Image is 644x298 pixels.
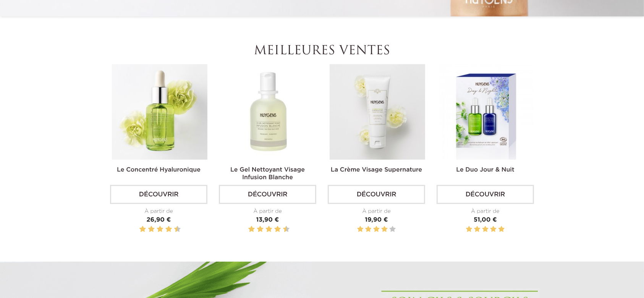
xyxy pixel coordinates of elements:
[474,217,497,223] span: 51,00 €
[256,225,257,234] label: 3
[439,64,534,160] img: Le Duo Jour & Nuit
[141,225,145,234] label: 2
[221,64,316,160] img: Le Gel Nettoyant Visage Infusion Blanche 250ml
[219,185,316,204] a: Découvrir
[250,225,254,234] label: 2
[466,225,472,234] label: 1
[381,225,387,234] label: 4
[147,217,171,223] span: 26,90 €
[437,185,534,204] a: Découvrir
[331,167,422,173] a: La Crème Visage Supernature
[147,225,148,234] label: 3
[273,225,274,234] label: 7
[112,64,207,160] img: Le Concentré Hyaluronique
[256,217,279,223] span: 13,90 €
[167,225,171,234] label: 8
[282,225,283,234] label: 9
[330,64,425,160] img: La Crème Visage Supernature
[158,225,162,234] label: 6
[164,225,165,234] label: 7
[176,225,180,234] label: 10
[219,207,316,215] div: À partir de
[155,225,157,234] label: 5
[110,207,207,215] div: À partir de
[365,217,388,223] span: 19,90 €
[230,167,305,181] a: Le Gel Nettoyant Visage Infusion Blanche
[474,225,480,234] label: 2
[357,225,363,234] label: 1
[247,225,248,234] label: 1
[456,167,514,173] a: Le Duo Jour & Nuit
[110,44,534,58] h2: Meilleures ventes
[149,225,153,234] label: 4
[267,225,271,234] label: 6
[373,225,379,234] label: 3
[258,225,262,234] label: 4
[117,167,201,173] a: Le Concentré Hyaluronique
[276,225,280,234] label: 8
[328,185,425,204] a: Découvrir
[110,185,207,204] a: Découvrir
[285,225,288,234] label: 10
[437,207,534,215] div: À partir de
[490,225,496,234] label: 4
[328,207,425,215] div: À partir de
[138,225,139,234] label: 1
[390,225,396,234] label: 5
[173,225,174,234] label: 9
[264,225,265,234] label: 5
[365,225,371,234] label: 2
[498,225,505,234] label: 5
[482,225,488,234] label: 3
